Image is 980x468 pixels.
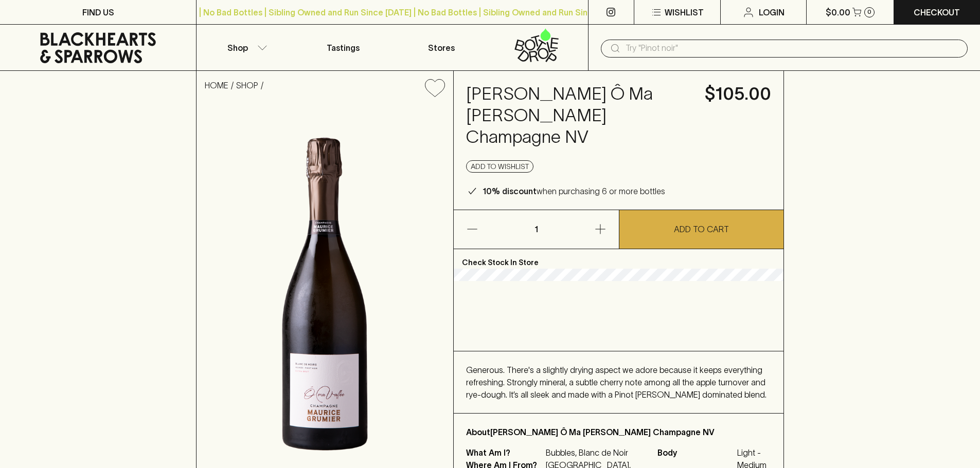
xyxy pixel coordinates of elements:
[914,6,960,18] p: Checkout
[294,25,392,70] a: Tastings
[705,83,771,105] h4: $105.00
[466,160,533,173] button: Add to wishlist
[197,25,294,70] button: Shop
[428,42,455,54] p: Stores
[867,9,871,15] p: 0
[826,6,850,18] p: $0.00
[327,42,360,54] p: Tastings
[665,6,704,18] p: Wishlist
[759,6,785,18] p: Login
[236,81,258,90] a: SHOP
[82,6,114,18] p: FIND US
[626,40,959,57] input: Try "Pinot noir"
[421,75,449,101] button: Add to wishlist
[227,42,248,54] p: Shop
[483,185,665,197] p: when purchasing 6 or more bottles
[524,210,548,249] p: 1
[466,83,692,148] h4: [PERSON_NAME] Ô Ma [PERSON_NAME] Champagne NV
[466,426,771,438] p: About [PERSON_NAME] Ô Ma [PERSON_NAME] Champagne NV
[674,223,729,235] p: ADD TO CART
[546,446,645,459] p: Bubbles, Blanc de Noir
[466,446,543,459] p: What Am I?
[205,81,228,90] a: HOME
[619,210,784,249] button: ADD TO CART
[483,186,537,196] b: 10% discount
[466,365,767,399] span: Generous. There's a slightly drying aspect we adore because it keeps everything refreshing. Stron...
[454,249,783,269] p: Check Stock In Store
[393,25,490,70] a: Stores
